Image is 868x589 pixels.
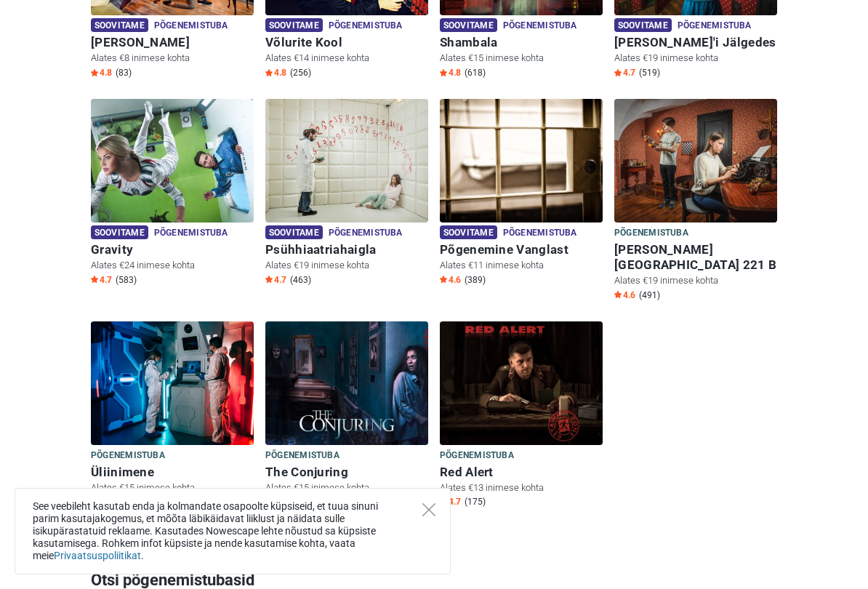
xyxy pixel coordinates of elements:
[440,321,603,511] a: Red Alert Põgenemistuba Red Alert Alates €13 inimese kohta Star4.7 (175)
[91,35,254,50] h6: [PERSON_NAME]
[440,67,461,79] span: 4.8
[290,274,311,286] span: (463)
[639,67,660,79] span: (519)
[422,503,435,516] button: Close
[91,99,254,223] img: Gravity
[465,274,486,286] span: (389)
[91,276,98,283] img: Star
[91,259,254,272] p: Alates €24 inimese kohta
[329,225,403,241] span: Põgenemistuba
[440,99,603,223] img: Põgenemine Vanglast
[91,321,254,445] img: Üliinimene
[614,99,777,223] img: Baker Street 221 B
[265,242,428,257] h6: Psühhiaatriahaigla
[91,225,148,239] span: Soovitame
[290,67,311,79] span: (256)
[639,289,660,301] span: (491)
[91,52,254,65] p: Alates €8 inimese kohta
[329,18,403,34] span: Põgenemistuba
[265,67,286,79] span: 4.8
[91,465,254,480] h6: Üliinimene
[265,69,273,76] img: Star
[440,52,603,65] p: Alates €15 inimese kohta
[440,242,603,257] h6: Põgenemine Vanglast
[614,289,635,301] span: 4.6
[265,99,428,289] a: Psühhiaatriahaigla Soovitame Põgenemistuba Psühhiaatriahaigla Alates €19 inimese kohta Star4.7 (463)
[440,35,603,50] h6: Shambala
[91,481,254,494] p: Alates €15 inimese kohta
[265,481,428,494] p: Alates €15 inimese kohta
[154,225,228,241] span: Põgenemistuba
[154,18,228,34] span: Põgenemistuba
[614,242,777,273] h6: [PERSON_NAME][GEOGRAPHIC_DATA] 221 B
[265,276,273,283] img: Star
[440,225,497,239] span: Soovitame
[440,448,514,464] span: Põgenemistuba
[440,259,603,272] p: Alates €11 inimese kohta
[265,52,428,65] p: Alates €14 inimese kohta
[614,69,622,76] img: Star
[91,448,165,464] span: Põgenemistuba
[265,225,323,239] span: Soovitame
[116,67,132,79] span: (83)
[265,35,428,50] h6: Võlurite Kool
[440,18,497,32] span: Soovitame
[614,225,688,241] span: Põgenemistuba
[91,274,112,286] span: 4.7
[440,465,603,480] h6: Red Alert
[614,52,777,65] p: Alates €19 inimese kohta
[614,18,672,32] span: Soovitame
[91,99,254,289] a: Gravity Soovitame Põgenemistuba Gravity Alates €24 inimese kohta Star4.7 (583)
[440,99,603,289] a: Põgenemine Vanglast Soovitame Põgenemistuba Põgenemine Vanglast Alates €11 inimese kohta Star4.6 ...
[265,321,428,511] a: The Conjuring Põgenemistuba The Conjuring Alates €15 inimese kohta Star4.9 (234)
[265,99,428,223] img: Psühhiaatriahaigla
[440,274,461,286] span: 4.6
[265,274,286,286] span: 4.7
[440,481,603,494] p: Alates €13 inimese kohta
[265,448,339,464] span: Põgenemistuba
[91,69,98,76] img: Star
[265,18,323,32] span: Soovitame
[614,67,635,79] span: 4.7
[91,18,148,32] span: Soovitame
[440,69,447,76] img: Star
[265,259,428,272] p: Alates €19 inimese kohta
[91,242,254,257] h6: Gravity
[15,488,451,574] div: See veebileht kasutab enda ja kolmandate osapoolte küpsiseid, et tuua sinuni parim kasutajakogemu...
[614,99,777,304] a: Baker Street 221 B Põgenemistuba [PERSON_NAME][GEOGRAPHIC_DATA] 221 B Alates €19 inimese kohta St...
[465,496,486,508] span: (175)
[503,225,577,241] span: Põgenemistuba
[440,276,447,283] img: Star
[440,321,603,445] img: Red Alert
[503,18,577,34] span: Põgenemistuba
[116,274,137,286] span: (583)
[614,291,622,298] img: Star
[465,67,486,79] span: (618)
[265,321,428,445] img: The Conjuring
[614,274,777,287] p: Alates €19 inimese kohta
[614,35,777,50] h6: [PERSON_NAME]'i Jälgedes
[91,67,112,79] span: 4.8
[54,550,141,561] a: Privaatsuspoliitikat
[678,18,752,34] span: Põgenemistuba
[265,465,428,480] h6: The Conjuring
[91,321,254,511] a: Üliinimene Põgenemistuba Üliinimene Alates €15 inimese kohta Star4.3 (148)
